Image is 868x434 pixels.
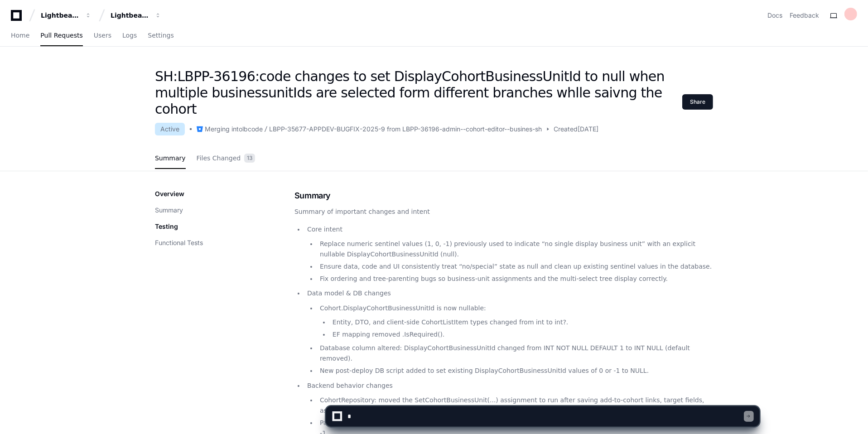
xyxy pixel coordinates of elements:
li: Cohort.DisplayCohortBusinessUnitId is now nullable: [317,303,713,339]
span: Pull Requests [40,33,82,38]
div: Active [155,123,185,135]
span: Created [554,125,578,134]
button: Feedback [790,11,819,20]
span: Logs [122,33,137,38]
li: Ensure data, code and UI consistently treat “no/special” state as null and clean up existing sent... [317,261,713,272]
a: Users [94,25,111,46]
li: Replace numeric sentinel values (1, 0, -1) previously used to indicate “no single display busines... [317,239,713,260]
div: lbcode [242,125,263,134]
span: Users [94,33,111,38]
a: Logs [122,25,137,46]
a: Settings [148,25,174,46]
span: Home [11,33,29,38]
button: Lightbeam Health Solutions [107,7,165,24]
span: Settings [148,33,174,38]
a: Pull Requests [40,25,82,46]
p: Backend behavior changes [307,381,713,391]
div: Lightbeam Health [41,11,80,20]
span: Files Changed [197,155,241,161]
p: Data model & DB changes [307,288,713,299]
span: [DATE] [578,125,598,134]
div: Merging into [205,125,242,134]
div: LBPP-35677-APPDEV-BUGFIX-2025-9 from LBPP-36196-admin--cohort-editor--busines-sh [269,125,542,134]
button: Functional Tests [155,238,203,247]
p: Testing [155,222,178,231]
li: Database column altered: DisplayCohortBusinessUnitId changed from INT NOT NULL DEFAULT 1 to INT N... [317,343,713,364]
button: Summary [155,206,183,215]
li: Entity, DTO, and client-side CohortListItem types changed from int to int?. [330,317,713,328]
li: Fix ordering and tree-parenting bugs so business-unit assignments and the multi-select tree displ... [317,274,713,284]
h1: Summary [294,189,713,202]
p: Summary of important changes and intent [294,207,713,217]
button: Lightbeam Health [37,7,95,24]
button: Share [682,94,713,110]
p: Core intent [307,224,713,235]
a: Docs [767,11,782,20]
a: Home [11,25,29,46]
div: Lightbeam Health Solutions [111,11,149,20]
span: 13 [244,154,255,163]
h1: SH:LBPP-36196:code changes to set DisplayCohortBusinessUnitId to null when multiple businessunitI... [155,68,682,117]
span: Summary [155,155,186,161]
li: CohortRepository: moved the SetCohortBusinessUnit(...) assignment to run after saving add-to-coho... [317,395,713,416]
p: Overview [155,189,184,198]
li: EF mapping removed .IsRequired(). [330,329,713,340]
li: New post-deploy DB script added to set existing DisplayCohortBusinessUnitId values of 0 or -1 to ... [317,366,713,376]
